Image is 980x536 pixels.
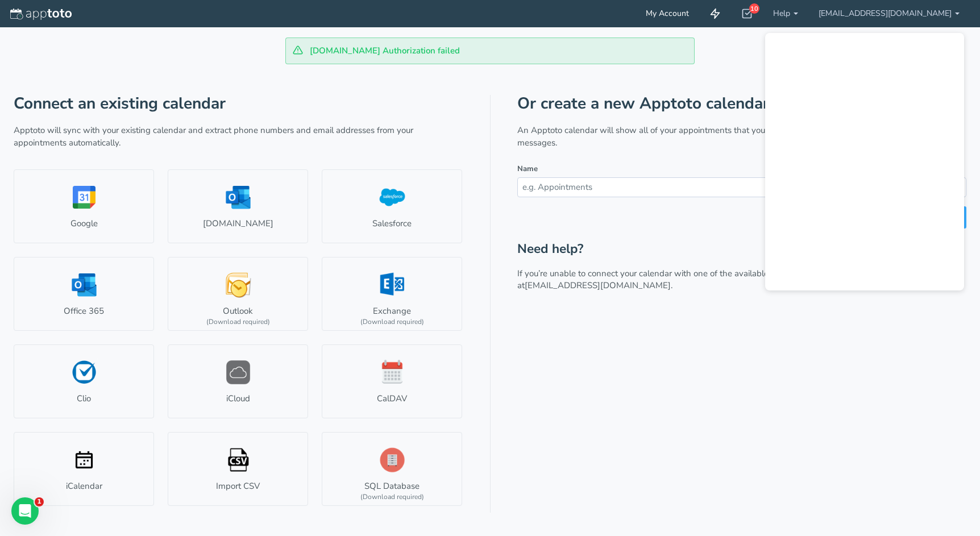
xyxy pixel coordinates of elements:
a: Clio [14,344,154,418]
h1: Or create a new Apptoto calendar [517,95,966,113]
p: An Apptoto calendar will show all of your appointments that you enter manually and will also allo... [517,124,966,149]
a: SQL Database [322,432,462,506]
a: iCalendar [14,432,154,506]
div: (Download required) [360,492,424,502]
div: (Download required) [360,317,424,327]
h1: Connect an existing calendar [14,95,463,113]
a: Google [14,169,154,243]
a: Salesforce [322,169,462,243]
span: 1 [35,497,44,506]
a: iCloud [168,344,308,418]
a: Import CSV [168,432,308,506]
a: Office 365 [14,257,154,331]
a: CalDAV [322,344,462,418]
p: Apptoto will sync with your existing calendar and extract phone numbers and email addresses from ... [14,124,463,149]
iframe: Intercom live chat [11,497,39,525]
img: logo-apptoto--white.svg [10,9,72,20]
a: Exchange [322,257,462,331]
div: (Download required) [206,317,270,327]
input: e.g. Appointments [517,177,966,197]
div: 10 [749,3,759,14]
label: Name [517,164,538,174]
p: If you’re unable to connect your calendar with one of the available options, visit our page or em... [517,268,966,292]
a: [DOMAIN_NAME] [168,169,308,243]
div: [DOMAIN_NAME] Authorization failed [285,38,695,64]
a: [EMAIL_ADDRESS][DOMAIN_NAME]. [525,280,672,291]
a: Outlook [168,257,308,331]
h2: Need help? [517,242,966,256]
